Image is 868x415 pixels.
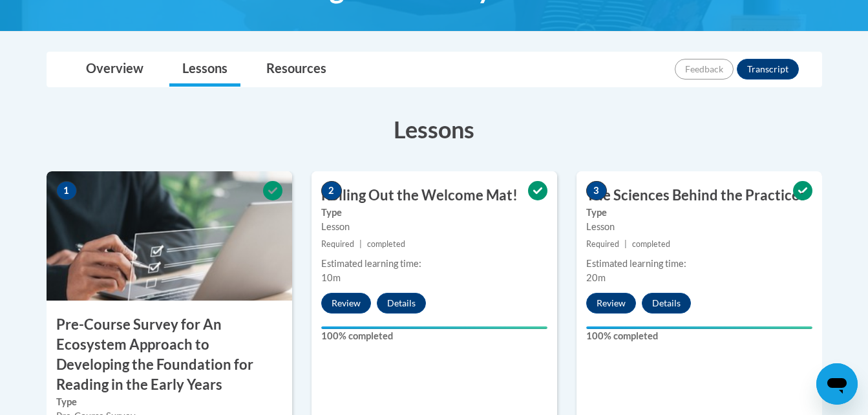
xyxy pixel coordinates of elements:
[586,239,619,249] span: Required
[321,239,354,249] span: Required
[253,52,339,87] a: Resources
[642,293,691,314] button: Details
[367,239,405,249] span: completed
[586,326,812,329] div: Your progress
[816,363,858,405] iframe: Button to launch messaging window
[321,329,547,343] label: 100% completed
[47,113,822,145] h3: Lessons
[586,220,812,234] div: Lesson
[47,315,292,394] h3: Pre-Course Survey for An Ecosystem Approach to Developing the Foundation for Reading in the Early...
[321,206,547,220] label: Type
[624,239,627,249] span: |
[577,186,822,206] h3: The Sciences Behind the Practices
[586,329,812,343] label: 100% completed
[359,239,362,249] span: |
[737,59,799,80] button: Transcript
[377,293,426,314] button: Details
[321,220,547,234] div: Lesson
[586,181,607,200] span: 3
[321,326,547,329] div: Your progress
[586,206,812,220] label: Type
[675,59,734,80] button: Feedback
[321,181,342,200] span: 2
[47,171,292,301] img: Course Image
[56,395,282,409] label: Type
[586,293,636,314] button: Review
[169,52,240,87] a: Lessons
[321,293,371,314] button: Review
[321,272,341,283] span: 10m
[56,181,77,200] span: 1
[586,272,606,283] span: 20m
[321,257,547,271] div: Estimated learning time:
[586,257,812,271] div: Estimated learning time:
[632,239,670,249] span: completed
[312,186,557,206] h3: Rolling Out the Welcome Mat!
[73,52,156,87] a: Overview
